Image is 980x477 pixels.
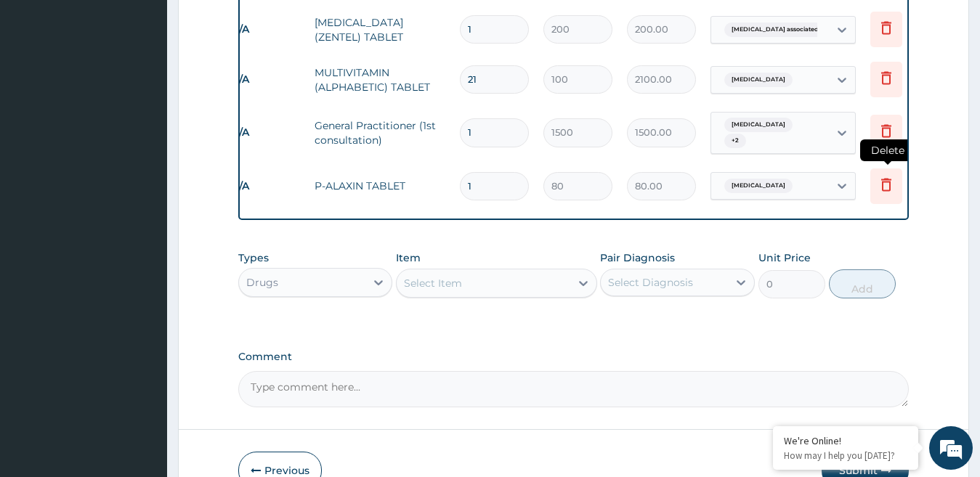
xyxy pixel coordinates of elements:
[724,73,793,87] span: [MEDICAL_DATA]
[307,111,453,155] td: General Practitioner (1st consultation)
[758,250,811,265] label: Unit Price
[784,434,907,447] div: We're Online!
[224,66,307,93] td: N/A
[860,139,915,161] span: Delete
[76,81,244,100] div: Chat with us now
[224,173,307,200] td: N/A
[7,320,277,371] textarea: Type your message and hit 'Enter'
[396,250,421,265] label: Item
[238,7,273,42] div: Minimize live chat window
[600,250,675,265] label: Pair Diagnosis
[238,351,910,363] label: Comment
[27,73,59,109] img: d_794563401_company_1708531726252_794563401
[307,171,453,200] td: P-ALAXIN TABLET
[404,276,462,290] div: Select Item
[724,118,793,132] span: [MEDICAL_DATA]
[724,23,853,37] span: [MEDICAL_DATA] associated with he...
[307,8,453,52] td: [MEDICAL_DATA] (ZENTEL) TABLET
[246,275,278,290] div: Drugs
[724,179,793,193] span: [MEDICAL_DATA]
[84,144,201,291] span: We're online!
[238,252,269,264] label: Types
[224,16,307,43] td: N/A
[307,58,453,102] td: MULTIVITAMIN (ALPHABETIC) TABLET
[724,134,746,148] span: + 2
[608,275,693,290] div: Select Diagnosis
[784,449,907,462] p: How may I help you today?
[224,119,307,146] td: N/A
[829,269,896,298] button: Add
